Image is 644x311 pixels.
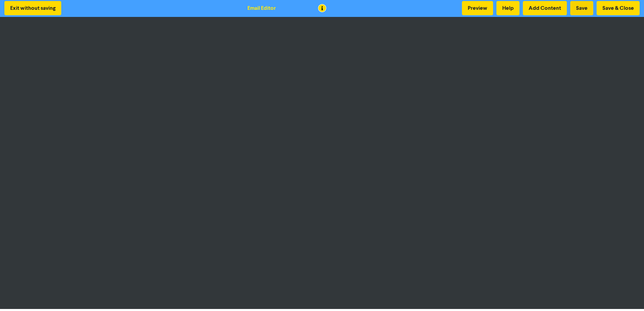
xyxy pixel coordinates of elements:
button: Add Content [523,1,567,15]
button: Save [570,1,593,15]
button: Exit without saving [4,1,61,15]
div: Email Editor [247,4,276,12]
button: Preview [462,1,493,15]
button: Help [496,1,519,15]
button: Save & Close [597,1,640,15]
